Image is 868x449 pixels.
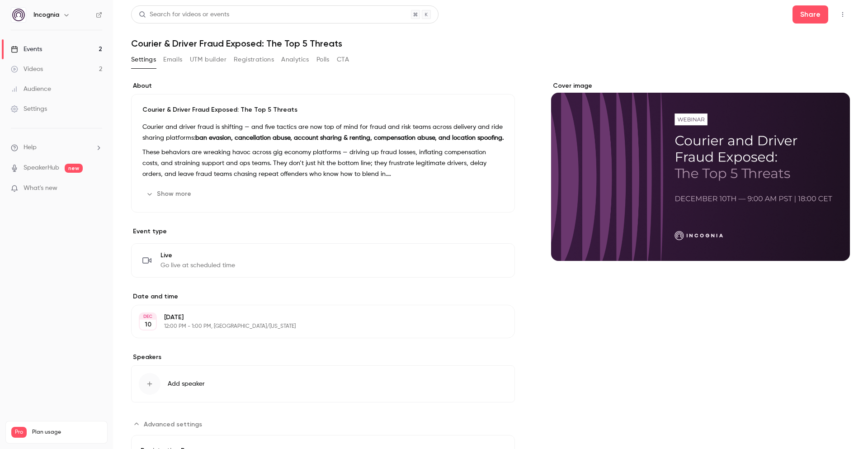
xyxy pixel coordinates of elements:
span: Live [160,251,235,260]
a: SpeakerHub [24,163,59,173]
p: These behaviors are wreaking havoc across gig economy platforms — driving up fraud losses, inflat... [142,147,504,180]
h1: Courier & Driver Fraud Exposed: The Top 5 Threats [131,38,850,49]
button: Settings [131,52,156,67]
label: About [131,81,515,90]
div: Videos [11,65,43,74]
button: Analytics [281,52,309,67]
strong: ban evasion, cancellation abuse, account sharing & renting, compensation abuse, and location spoo... [195,135,504,141]
span: Plan usage [32,429,102,436]
p: 12:00 PM - 1:00 PM, [GEOGRAPHIC_DATA]/[US_STATE] [164,323,467,330]
p: Courier and driver fraud is shifting — and five tactics are now top of mind for fraud and risk te... [142,122,504,143]
span: Add speaker [168,379,205,388]
span: new [65,164,83,173]
div: Audience [11,85,51,94]
section: Cover image [551,81,850,261]
span: Advanced settings [144,420,202,429]
button: UTM builder [190,52,226,67]
div: Search for videos or events [139,10,229,19]
h6: Incognia [33,10,59,19]
div: DEC [140,313,156,320]
p: [DATE] [164,313,467,322]
span: Go live at scheduled time [160,261,235,270]
button: Emails [163,52,182,67]
img: Incognia [11,8,26,22]
label: Date and time [131,292,515,301]
p: 10 [145,320,151,329]
iframe: Noticeable Trigger [91,184,102,193]
button: Add speaker [131,365,515,402]
button: Share [793,5,828,24]
button: CTA [337,52,349,67]
label: Speakers [131,353,515,362]
button: Advanced settings [131,417,208,431]
label: Cover image [551,81,850,90]
div: Settings [11,104,47,113]
p: Event type [131,227,515,236]
li: help-dropdown-opener [11,143,102,152]
button: Registrations [234,52,274,67]
p: Courier & Driver Fraud Exposed: The Top 5 Threats [142,105,504,114]
button: Show more [142,187,197,201]
span: What's new [24,184,57,193]
span: Help [24,143,37,152]
div: Events [11,45,42,54]
button: Polls [316,52,330,67]
span: Pro [11,427,27,438]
